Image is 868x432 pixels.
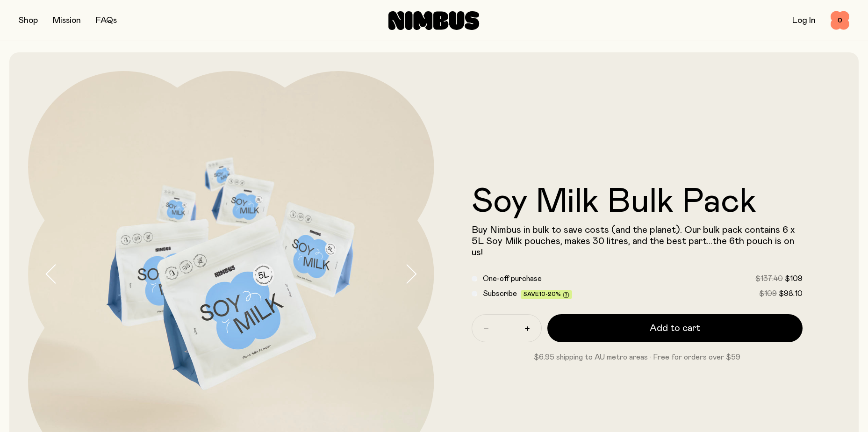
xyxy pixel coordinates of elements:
[53,16,81,25] a: Mission
[472,225,795,257] span: Buy Nimbus in bulk to save costs (and the planet). Our bulk pack contains 6 x 5L Soy Milk pouches...
[472,352,803,363] p: $6.95 shipping to AU metro areas · Free for orders over $59
[547,314,803,342] button: Add to cart
[472,185,803,219] h1: Soy Milk Bulk Pack
[483,290,517,297] span: Subscribe
[779,290,803,297] span: $98.10
[650,322,700,335] span: Add to cart
[524,291,569,298] span: Save
[483,275,542,282] span: One-off purchase
[785,275,803,282] span: $109
[755,275,783,282] span: $137.40
[96,16,117,25] a: FAQs
[759,290,777,297] span: $109
[539,291,561,297] span: 10-20%
[792,16,816,25] a: Log In
[831,11,849,30] button: 0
